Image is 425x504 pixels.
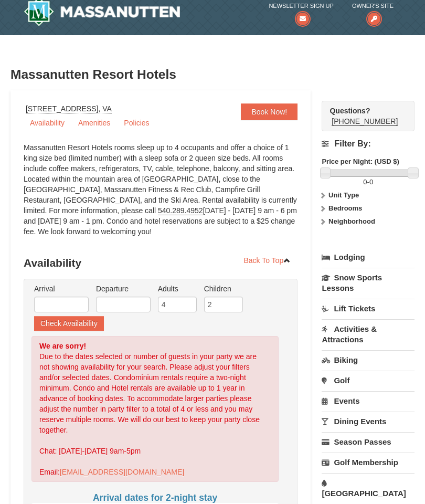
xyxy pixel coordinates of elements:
[34,283,89,294] label: Arrival
[72,115,116,131] a: Amenities
[322,412,415,431] a: Dining Events
[39,342,86,350] strong: We are sorry!
[34,316,104,331] button: Check Availability
[96,283,151,294] label: Departure
[322,350,415,370] a: Biking
[204,283,243,294] label: Children
[24,142,297,247] div: Massanutten Resort Hotels rooms sleep up to 4 occupants and offer a choice of 1 king size bed (li...
[322,319,415,349] a: Activities & Attractions
[328,191,359,199] strong: Unit Type
[158,283,197,294] label: Adults
[24,253,297,274] h3: Availability
[322,473,415,503] a: [GEOGRAPHIC_DATA]
[60,468,184,476] a: [EMAIL_ADDRESS][DOMAIN_NAME]
[352,1,394,11] span: Owner's Site
[322,139,415,149] h4: Filter By:
[269,1,333,11] span: Newsletter Sign Up
[322,453,415,472] a: Golf Membership
[322,391,415,411] a: Events
[322,177,415,187] label: -
[322,371,415,390] a: Golf
[322,268,415,298] a: Snow Sports Lessons
[330,107,370,115] strong: Questions?
[322,432,415,451] a: Season Passes
[118,115,155,131] a: Policies
[322,157,399,165] strong: Price per Night: (USD $)
[269,1,333,22] a: Newsletter Sign Up
[237,253,297,268] a: Back To Top
[328,217,375,225] strong: Neighborhood
[31,336,279,482] div: Due to the dates selected or number of guests in your party we are not showing availability for y...
[10,64,415,85] h3: Massanutten Resort Hotels
[31,492,279,503] h4: Arrival dates for 2-night stay
[328,204,362,212] strong: Bedrooms
[24,115,71,131] a: Availability
[241,103,297,120] a: Book Now!
[322,299,415,318] a: Lift Tickets
[369,178,373,186] span: 0
[363,178,367,186] span: 0
[322,248,415,267] a: Lodging
[352,1,394,22] a: Owner's Site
